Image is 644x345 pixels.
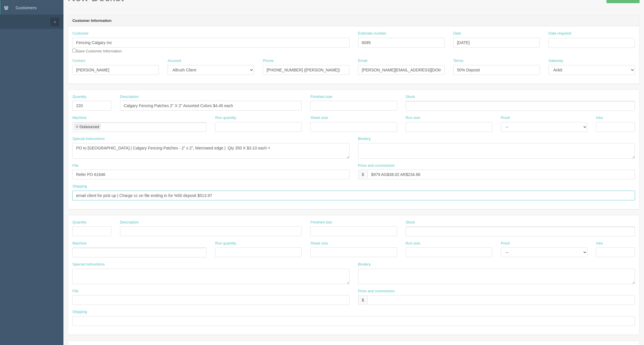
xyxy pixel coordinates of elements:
[72,143,350,159] textarea: PO to United Stitch | Calgary Fencing Patches - 2” x 2”, Merrowed edge | Qty 220 X $2.88 each Whi...
[215,241,236,246] label: Run quantity
[310,115,328,121] label: Sheet size
[72,309,87,315] label: Shipping
[68,15,639,27] header: Customer Information
[358,31,386,36] label: Estimate number
[72,31,350,54] div: Save Customer Information
[72,241,87,246] label: Machine
[596,115,603,121] label: Inks
[358,163,395,168] label: Price and commission
[310,220,332,225] label: Finished size
[358,262,371,267] label: Bindery
[358,170,368,179] div: $
[72,94,86,100] label: Quantity
[310,241,328,246] label: Sheet size
[358,136,371,142] label: Bindery
[72,31,89,36] label: Customer
[72,262,105,267] label: Special instructions
[406,115,420,121] label: Run size
[406,241,420,246] label: Run size
[358,58,367,64] label: Email
[549,31,571,36] label: Date required
[358,295,368,305] div: $
[310,94,332,100] label: Finished size
[406,94,415,100] label: Stock
[215,115,236,121] label: Run quantity
[120,94,139,100] label: Description
[72,136,105,142] label: Special instructions
[120,220,139,225] label: Description
[453,31,461,36] label: Date
[72,58,85,64] label: Contact
[358,289,395,294] label: Price and commission
[72,184,87,189] label: Shipping
[72,289,78,294] label: File
[72,220,86,225] label: Quantity
[72,163,78,168] label: File
[453,58,463,64] label: Terms
[263,58,274,64] label: Phone
[16,5,37,10] span: Customers
[501,115,510,121] label: Proof
[80,125,99,129] div: Outsourced
[596,241,603,246] label: Inks
[501,241,510,246] label: Proof
[406,220,415,225] label: Stock
[549,58,563,64] label: Salesrep
[168,58,181,64] label: Account
[72,115,87,121] label: Machine
[72,38,350,48] input: Enter customer name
